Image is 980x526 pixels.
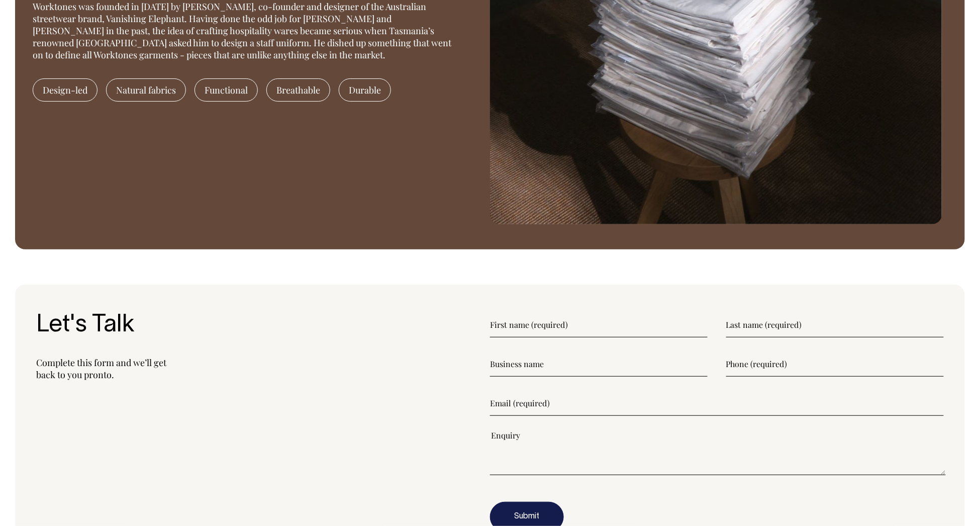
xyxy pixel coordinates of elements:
input: First name (required) [490,312,708,337]
input: Last name (required) [726,312,944,337]
span: Natural fabrics [106,78,186,102]
span: Functional [194,78,258,102]
span: Design-led [33,78,97,102]
input: Email (required) [490,391,944,416]
input: Phone (required) [726,352,944,377]
h3: Let's Talk [36,312,490,339]
span: Breathable [266,78,330,102]
p: Complete this form and we’ll get back to you pronto. [36,357,490,381]
div: Worktones was founded in [DATE] by [PERSON_NAME], co-founder and designer of the Australian stree... [33,1,452,61]
span: Durable [339,78,391,102]
input: Business name [490,352,708,377]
